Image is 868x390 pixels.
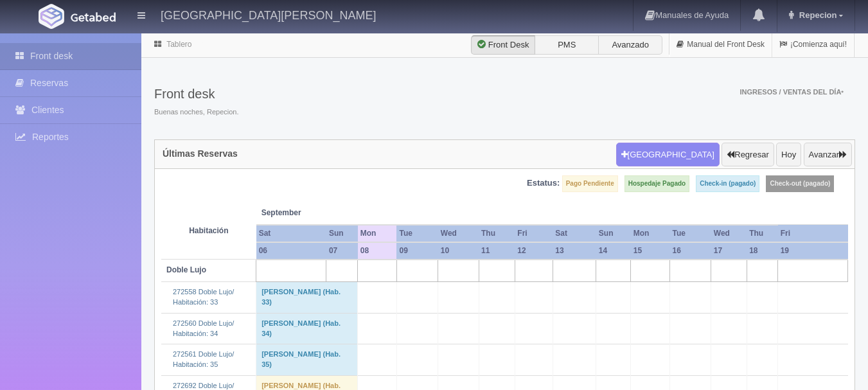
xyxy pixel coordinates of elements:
[796,10,837,20] span: Repecion
[778,242,848,260] th: 19
[616,143,720,167] button: [GEOGRAPHIC_DATA]
[669,242,711,260] th: 16
[166,40,191,49] a: Tablero
[772,32,854,57] a: ¡Comienza aquí!
[562,175,618,192] label: Pago Pendiente
[624,175,689,192] label: Hospedaje Pagado
[711,225,747,242] th: Wed
[631,225,670,242] th: Mon
[747,225,777,242] th: Thu
[471,35,535,55] label: Front Desk
[189,226,228,235] strong: Habitación
[669,32,772,57] a: Manual del Front Desk
[479,225,515,242] th: Thu
[154,87,238,101] h3: Front desk
[553,242,596,260] th: 13
[596,225,631,242] th: Sun
[438,225,479,242] th: Wed
[358,242,397,260] th: 08
[515,225,553,242] th: Fri
[261,208,353,218] span: September
[256,225,326,242] th: Sat
[358,225,397,242] th: Mon
[163,149,238,159] h4: Últimas Reservas
[161,6,376,22] h4: [GEOGRAPHIC_DATA][PERSON_NAME]
[631,242,670,260] th: 15
[778,225,848,242] th: Fri
[173,350,234,368] a: 272561 Doble Lujo/Habitación: 35
[747,242,777,260] th: 18
[479,242,515,260] th: 11
[326,242,358,260] th: 07
[740,88,844,96] span: Ingresos / Ventas del día
[256,313,358,344] td: [PERSON_NAME] (Hab. 34)
[71,12,116,22] img: Getabed
[173,319,234,337] a: 272560 Doble Lujo/Habitación: 34
[396,225,438,242] th: Tue
[804,143,852,167] button: Avanzar
[598,35,662,55] label: Avanzado
[154,107,238,118] span: Buenas noches, Repecion.
[326,225,358,242] th: Sun
[438,242,479,260] th: 10
[722,143,774,167] button: Regresar
[256,242,326,260] th: 06
[39,4,64,29] img: Getabed
[669,225,711,242] th: Tue
[553,225,596,242] th: Sat
[596,242,631,260] th: 14
[166,265,206,274] b: Doble Lujo
[173,288,234,306] a: 272558 Doble Lujo/Habitación: 33
[776,143,801,167] button: Hoy
[527,177,560,190] label: Estatus:
[696,175,759,192] label: Check-in (pagado)
[515,242,553,260] th: 12
[766,175,834,192] label: Check-out (pagado)
[711,242,747,260] th: 17
[256,282,358,313] td: [PERSON_NAME] (Hab. 33)
[535,35,599,55] label: PMS
[396,242,438,260] th: 09
[256,344,358,375] td: [PERSON_NAME] (Hab. 35)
